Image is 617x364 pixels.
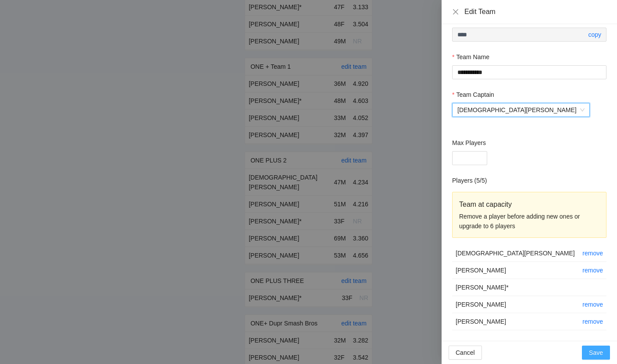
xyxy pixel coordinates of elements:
td: [PERSON_NAME] [452,313,579,330]
td: [DEMOGRAPHIC_DATA][PERSON_NAME] [452,245,579,262]
div: Edit Team [464,7,606,17]
button: Close [452,8,459,16]
label: Max Players [452,138,486,148]
input: Team Name [452,65,606,79]
td: [PERSON_NAME] [452,296,579,313]
span: Save [589,348,603,357]
a: copy [588,31,601,38]
td: [PERSON_NAME] * [452,279,579,296]
a: remove [582,318,603,325]
a: remove [582,301,603,308]
div: Team at capacity [459,199,599,210]
h2: Players ( 5 / 5 ) [452,176,487,185]
a: remove [582,267,603,274]
a: remove [582,250,603,257]
span: close [452,8,459,15]
label: Team Name [452,52,489,62]
span: Cancel [456,348,475,357]
input: Max Players [452,151,487,165]
button: Save [582,346,610,360]
button: Cancel [449,346,482,360]
label: Team Captain [452,90,494,99]
input: Passcode [457,30,586,39]
div: Remove a player before adding new ones or upgrade to 6 players [459,212,599,231]
td: [PERSON_NAME] [452,262,579,279]
span: Christian Linzan [457,103,585,117]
